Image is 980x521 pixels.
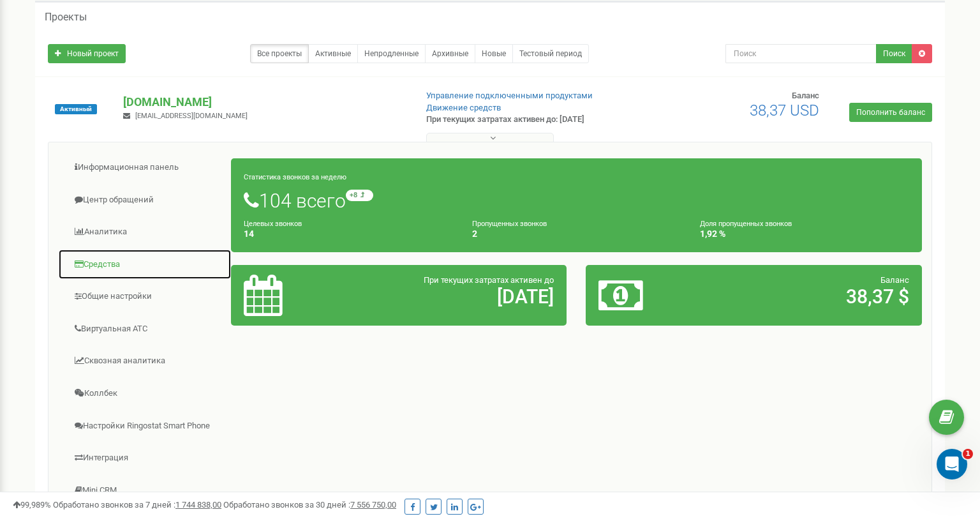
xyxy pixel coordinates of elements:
h5: Проекты [45,11,87,23]
iframe: Intercom live chat [937,449,967,479]
a: Активные [308,44,358,63]
a: Средства [58,249,232,280]
a: Новые [475,44,513,63]
small: Статистика звонков за неделю [244,173,346,181]
span: Баланс [792,91,819,100]
a: Интеграция [58,442,232,474]
a: Виртуальная АТС [58,313,232,345]
input: Поиск [725,44,877,63]
a: Общие настройки [58,281,232,312]
a: Настройки Ringostat Smart Phone [58,411,232,442]
span: [EMAIL_ADDRESS][DOMAIN_NAME] [135,112,248,120]
h1: 104 всего [244,190,909,211]
h4: 2 [472,229,681,239]
u: 1 744 838,00 [175,500,221,510]
u: 7 556 750,00 [350,500,396,510]
h4: 1,92 % [700,229,909,239]
span: Баланс [880,275,909,285]
a: Mini CRM [58,475,232,506]
a: Новый проект [48,44,126,63]
button: Поиск [876,44,912,63]
span: Обработано звонков за 30 дней : [223,500,396,510]
a: Аналитика [58,216,232,248]
a: Все проекты [250,44,309,63]
span: 1 [963,449,973,459]
p: При текущих затратах активен до: [DATE] [426,114,633,126]
small: +8 [346,190,373,201]
h4: 14 [244,229,453,239]
span: 99,989% [13,500,51,510]
a: Информационная панель [58,152,232,183]
a: Тестовый период [512,44,589,63]
span: Обработано звонков за 7 дней : [53,500,221,510]
span: Активный [55,104,97,114]
h2: [DATE] [353,286,554,307]
a: Архивные [425,44,475,63]
a: Пополнить баланс [849,103,932,122]
span: 38,37 USD [750,102,819,119]
small: Доля пропущенных звонков [700,220,792,228]
a: Движение средств [426,103,501,112]
a: Управление подключенными продуктами [426,91,593,100]
small: Целевых звонков [244,220,302,228]
h2: 38,37 $ [709,286,909,307]
a: Центр обращений [58,185,232,216]
p: [DOMAIN_NAME] [123,94,405,110]
a: Сквозная аналитика [58,345,232,377]
a: Непродленные [357,44,426,63]
a: Коллбек [58,378,232,409]
span: При текущих затратах активен до [424,275,554,285]
small: Пропущенных звонков [472,220,547,228]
